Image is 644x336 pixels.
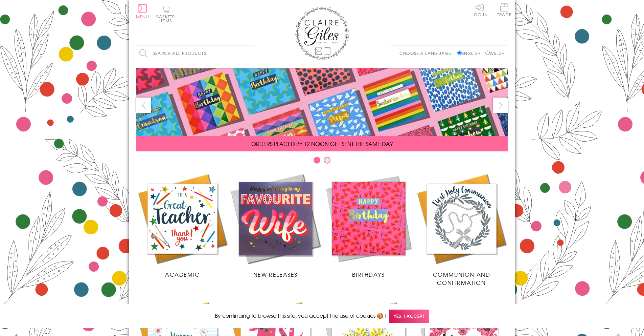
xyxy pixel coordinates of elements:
[352,270,385,278] span: Birthdays
[253,270,298,278] span: New Releases
[251,140,393,148] span: ORDERS PLACED BY 12 NOON GET SENT THE SAME DAY
[314,157,320,164] button: Carousel Page 1 (Current Slide)
[493,98,508,113] button: next
[457,50,484,56] label: English
[471,3,488,17] a: Log In
[248,46,254,61] input: Search
[415,172,508,287] a: Communion and Confirmation
[485,50,505,56] label: Welsh
[399,50,456,56] p: Choose a language:
[165,270,200,278] span: Academic
[497,3,511,18] a: Trade
[136,98,151,113] button: prev
[156,5,175,23] button: Basket0 items
[433,270,490,287] span: Communion and Confirmation
[136,14,149,20] span: Menu
[389,310,429,323] span: Yes, I accept
[136,156,508,167] div: Carousel Pagination
[485,50,490,55] input: Welsh
[136,46,254,61] input: Search all products
[295,7,349,60] img: Claire Giles Greetings Cards
[497,3,511,17] span: Trade
[136,4,149,19] button: Menu
[159,14,175,24] span: 0 items
[136,172,229,278] a: Academic
[322,172,415,278] a: Birthdays
[229,172,322,278] a: New Releases
[324,157,330,164] button: Carousel Page 2
[457,50,462,55] input: English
